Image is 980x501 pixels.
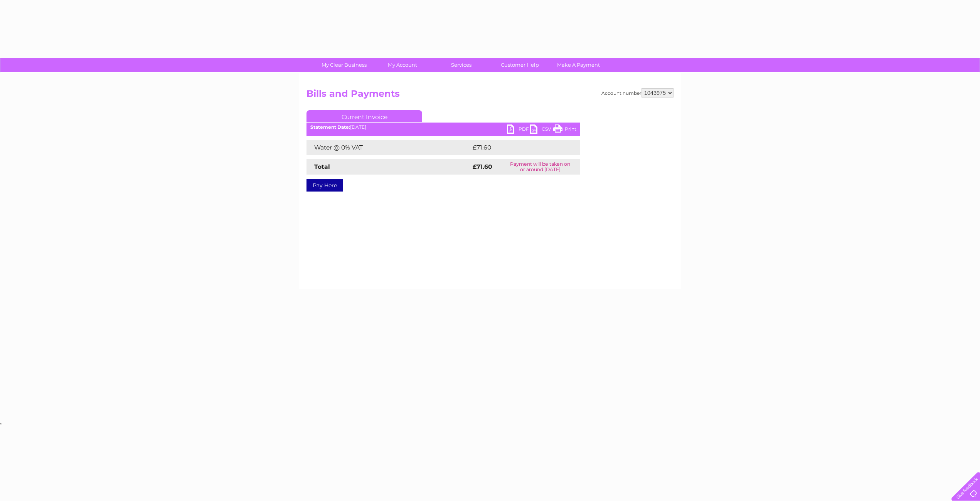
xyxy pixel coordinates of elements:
b: Statement Date: [310,124,350,130]
td: Water @ 0% VAT [306,140,471,155]
h2: Bills and Payments [306,88,674,103]
strong: Total [314,163,330,170]
td: £71.60 [471,140,564,155]
a: Print [553,124,576,136]
a: Pay Here [306,179,343,192]
a: Make A Payment [547,58,610,72]
strong: £71.60 [473,163,492,170]
div: Account number [601,88,674,98]
div: [DATE] [306,124,580,130]
a: Current Invoice [306,110,422,122]
a: My Clear Business [312,58,376,72]
a: Services [429,58,493,72]
a: My Account [371,58,434,72]
a: CSV [530,124,553,136]
td: Payment will be taken on or around [DATE] [500,159,580,175]
a: PDF [507,124,530,136]
a: Customer Help [488,58,552,72]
